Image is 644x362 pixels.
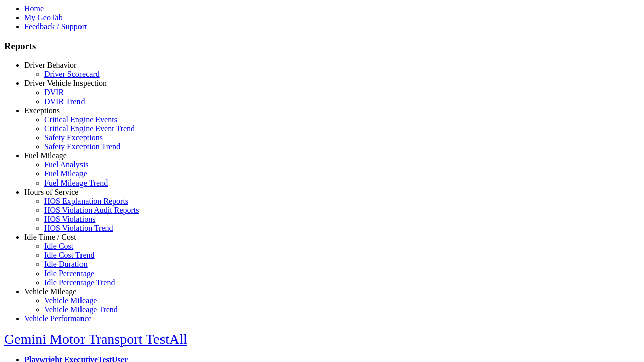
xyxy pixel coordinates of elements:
a: Idle Percentage Trend [44,278,115,287]
a: HOS Explanation Reports [44,197,128,205]
a: DVIR Trend [44,97,85,106]
a: HOS Violations [44,215,95,223]
a: Driver Vehicle Inspection [24,79,107,87]
a: Driver Behavior [24,61,76,69]
a: Feedback / Support [24,22,87,31]
a: Exceptions [24,106,60,115]
a: Idle Time / Cost [24,233,76,241]
a: Home [24,4,44,13]
a: Vehicle Mileage [24,287,76,296]
a: Idle Cost Trend [44,251,95,259]
a: Fuel Mileage Trend [44,178,108,187]
a: HOS Violation Audit Reports [44,206,139,214]
a: Vehicle Mileage Trend [44,305,118,314]
a: Vehicle Mileage [44,296,97,305]
a: Idle Cost [44,242,73,250]
a: Safety Exception Trend [44,142,120,151]
a: Driver Scorecard [44,70,100,78]
a: Vehicle Performance [24,314,92,323]
a: My GeoTab [24,13,63,22]
a: Hours of Service [24,188,78,196]
a: Safety Exceptions [44,133,103,142]
a: Fuel Mileage [44,169,87,178]
a: Idle Percentage [44,269,94,278]
a: DVIR [44,88,64,97]
a: Gemini Motor Transport TestAll [4,331,187,347]
a: Fuel Analysis [44,160,89,169]
a: Fuel Mileage [24,151,67,160]
a: Critical Engine Event Trend [44,124,135,133]
a: Idle Duration [44,260,88,268]
h3: Reports [4,41,640,52]
a: HOS Violation Trend [44,224,113,232]
a: Critical Engine Events [44,115,117,124]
